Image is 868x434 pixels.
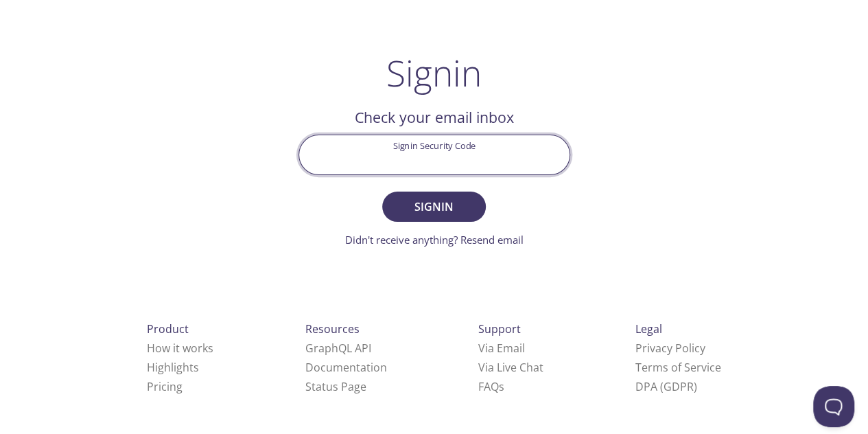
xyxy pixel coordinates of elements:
[478,360,543,375] a: Via Live Chat
[147,379,183,394] a: Pricing
[147,360,199,375] a: Highlights
[813,386,854,427] iframe: Help Scout Beacon - Open
[635,379,697,394] a: DPA (GDPR)
[382,192,485,222] button: Signin
[298,106,570,129] h2: Check your email inbox
[478,341,525,356] a: Via Email
[397,197,470,216] span: Signin
[499,379,504,394] span: s
[478,321,521,336] span: Support
[305,321,360,336] span: Resources
[635,321,662,336] span: Legal
[305,341,371,356] a: GraphQL API
[305,360,387,375] a: Documentation
[147,341,213,356] a: How it works
[147,321,189,336] span: Product
[478,379,504,394] a: FAQ
[635,341,705,356] a: Privacy Policy
[635,360,721,375] a: Terms of Service
[345,233,524,247] a: Didn't receive anything? Resend email
[305,379,366,394] a: Status Page
[386,52,482,93] h1: Signin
